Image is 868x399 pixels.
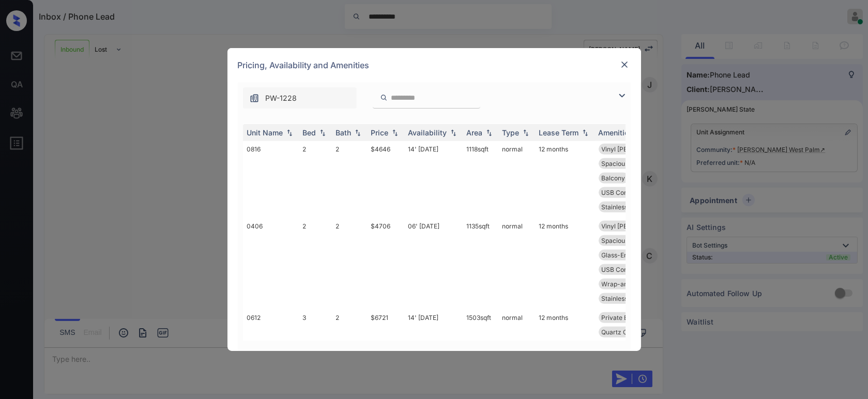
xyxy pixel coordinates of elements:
td: 0816 [243,140,299,217]
td: normal [498,217,535,308]
span: Spacious Closet [602,237,649,244]
span: Stainless Steel... [602,203,649,211]
span: Quartz Countert... [602,328,654,336]
span: USB Compatible ... [602,266,656,273]
td: 2 [332,217,367,308]
td: 06' [DATE] [404,217,463,308]
div: Type [502,128,520,137]
img: sorting [317,129,328,136]
img: icon-zuma [616,89,628,102]
div: Bath [336,128,352,137]
span: Vinyl [PERSON_NAME]... [602,222,673,230]
img: sorting [448,129,459,136]
td: 12 months [535,217,595,308]
span: USB Compatible ... [602,189,656,196]
img: icon-zuma [380,93,388,102]
span: Vinyl [PERSON_NAME]... [602,145,673,153]
div: Bed [303,128,316,137]
td: normal [498,140,535,217]
div: Amenities [599,128,633,137]
td: 2 [299,217,332,308]
div: Area [467,128,483,137]
td: 2 [332,140,367,217]
span: PW-1228 [266,93,297,104]
span: Wrap-around [MEDICAL_DATA]... [602,280,698,288]
div: Availability [408,128,447,137]
img: sorting [521,129,531,136]
span: Balcony [602,174,626,182]
div: Lease Term [539,128,579,137]
span: Glass-Enclosed ... [602,251,653,259]
td: 2 [299,140,332,217]
div: Price [371,128,389,137]
img: sorting [390,129,400,136]
td: $4706 [367,217,404,308]
img: close [619,59,630,70]
td: 14' [DATE] [404,140,463,217]
td: 1135 sqft [463,217,498,308]
td: 0406 [243,217,299,308]
td: 12 months [535,140,595,217]
span: Private Extende... [602,314,653,321]
span: Stainless Steel... [602,295,649,302]
td: 1118 sqft [463,140,498,217]
div: Pricing, Availability and Amenities [227,48,641,82]
span: Spacious Closet [602,160,649,167]
img: sorting [580,129,590,136]
td: $4646 [367,140,404,217]
img: sorting [353,129,363,136]
img: sorting [484,129,494,136]
img: icon-zuma [249,93,260,103]
img: sorting [284,129,295,136]
div: Unit Name [247,128,283,137]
